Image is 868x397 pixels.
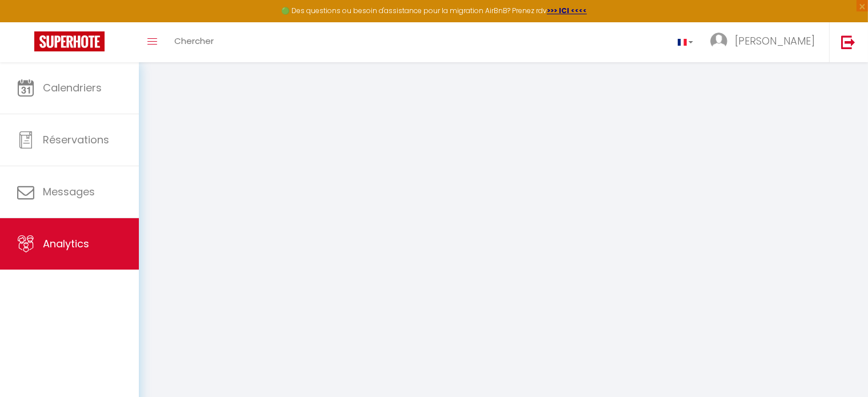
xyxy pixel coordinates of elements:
[547,6,587,15] a: >>> ICI <<<<
[34,31,105,51] img: Super Booking
[702,22,829,62] a: ... [PERSON_NAME]
[174,35,214,47] span: Chercher
[43,236,89,251] span: Analytics
[43,185,95,199] span: Messages
[841,35,855,49] img: logout
[43,133,109,147] span: Réservations
[735,34,815,48] span: [PERSON_NAME]
[166,22,222,62] a: Chercher
[43,81,102,95] span: Calendriers
[710,33,727,50] img: ...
